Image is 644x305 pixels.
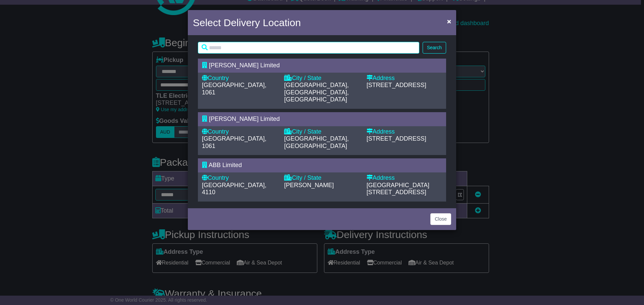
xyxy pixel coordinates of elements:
[193,15,301,30] h4: Select Delivery Location
[202,75,277,82] div: Country
[284,75,360,82] div: City / State
[367,135,426,142] span: [STREET_ADDRESS]
[367,182,429,188] span: [GEOGRAPHIC_DATA]
[202,82,266,96] span: [GEOGRAPHIC_DATA], 1061
[423,42,446,54] button: Search
[430,213,451,225] button: Close
[444,14,454,28] button: Close
[284,128,360,136] div: City / State
[284,182,334,188] span: [PERSON_NAME]
[202,182,266,196] span: [GEOGRAPHIC_DATA], 4110
[447,17,451,25] span: ×
[202,128,277,136] div: Country
[367,174,442,182] div: Address
[367,189,426,196] span: [STREET_ADDRESS]
[209,116,280,122] span: [PERSON_NAME] Limited
[367,75,442,82] div: Address
[284,82,348,103] span: [GEOGRAPHIC_DATA], [GEOGRAPHIC_DATA], [GEOGRAPHIC_DATA]
[284,135,348,149] span: [GEOGRAPHIC_DATA], [GEOGRAPHIC_DATA]
[367,128,442,136] div: Address
[367,82,426,88] span: [STREET_ADDRESS]
[202,174,277,182] div: Country
[284,174,360,182] div: City / State
[209,162,242,168] span: ABB Limited
[209,62,280,69] span: [PERSON_NAME] Limited
[202,135,266,149] span: [GEOGRAPHIC_DATA], 1061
